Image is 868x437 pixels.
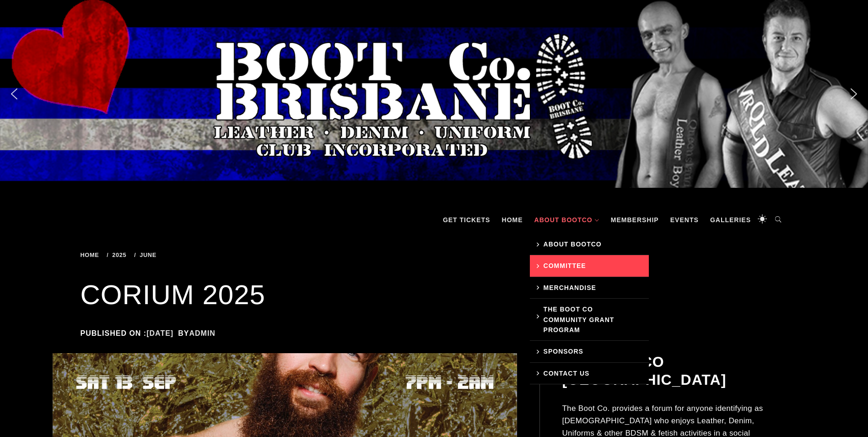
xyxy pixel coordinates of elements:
div: Breadcrumbs [81,252,215,258]
a: Home [81,251,102,258]
a: June [134,251,160,258]
h1: CORIUM 2025 [81,277,788,313]
span: by [178,329,220,337]
a: admin [189,329,215,337]
a: GET TICKETS [438,206,495,234]
a: [DATE] [146,329,173,337]
a: 2025 [107,251,129,258]
img: previous arrow [7,87,22,101]
a: About BootCo [530,206,604,234]
a: Sponsors [530,341,649,362]
span: Published on : [81,329,178,337]
a: Contact Us [530,363,649,384]
h2: The BootCo [GEOGRAPHIC_DATA] [562,353,786,388]
a: About BootCo [530,234,649,255]
a: Galleries [706,206,755,234]
a: Events [666,206,703,234]
a: Committee [530,255,649,277]
a: Membership [606,206,663,234]
a: Merchandise [530,277,649,299]
a: The Boot Co Community Grant Program [530,299,649,341]
img: next arrow [846,87,861,101]
a: Home [497,206,528,234]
